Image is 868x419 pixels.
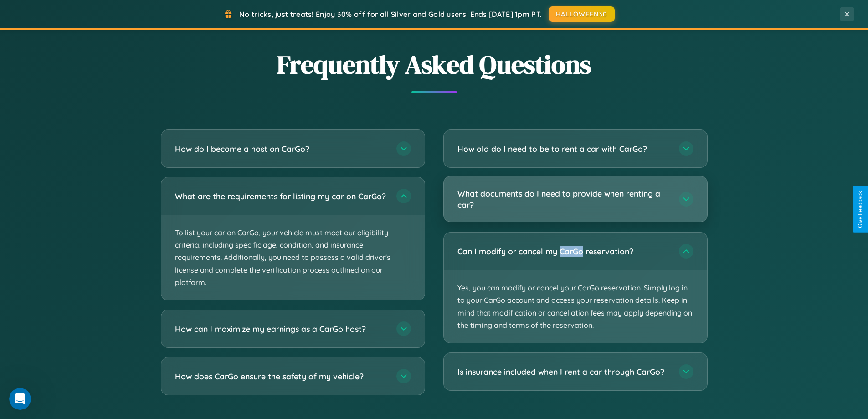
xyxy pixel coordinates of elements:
[175,371,387,382] h3: How does CarGo ensure the safety of my vehicle?
[549,6,615,22] button: HALLOWEEN30
[444,270,707,343] p: Yes, you can modify or cancel your CarGo reservation. Simply log in to your CarGo account and acc...
[9,388,31,410] iframe: Intercom live chat
[175,143,387,155] h3: How do I become a host on CarGo?
[457,143,670,155] h3: How old do I need to be to rent a car with CarGo?
[457,188,670,210] h3: What documents do I need to provide when renting a car?
[161,215,425,300] p: To list your car on CarGo, your vehicle must meet our eligibility criteria, including specific ag...
[857,191,863,228] div: Give Feedback
[175,323,387,335] h3: How can I maximize my earnings as a CarGo host?
[175,191,387,202] h3: What are the requirements for listing my car on CarGo?
[161,47,708,82] h2: Frequently Asked Questions
[457,366,670,378] h3: Is insurance included when I rent a car through CarGo?
[239,10,542,19] span: No tricks, just treats! Enjoy 30% off for all Silver and Gold users! Ends [DATE] 1pm PT.
[457,246,670,257] h3: Can I modify or cancel my CarGo reservation?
